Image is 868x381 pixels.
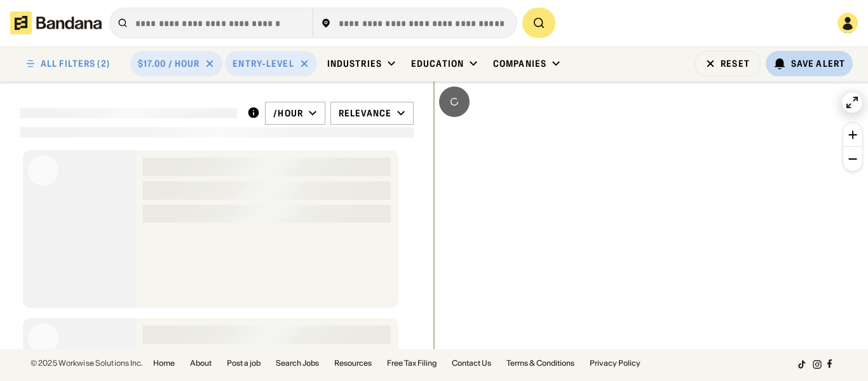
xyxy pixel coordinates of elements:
div: Companies [493,58,546,69]
div: grid [20,145,414,349]
a: Contact Us [452,359,491,367]
div: ALL FILTERS (2) [41,59,110,68]
div: Entry-Level [233,58,294,69]
div: Industries [327,58,382,69]
div: Save Alert [791,58,845,69]
a: Free Tax Filing [387,359,437,367]
a: Privacy Policy [590,359,641,367]
a: Resources [334,359,372,367]
a: Search Jobs [276,359,319,367]
img: Bandana logotype [10,11,102,34]
div: /hour [273,107,303,119]
a: Post a job [227,359,261,367]
a: About [190,359,212,367]
div: © 2025 Workwise Solutions Inc. [31,359,143,367]
a: Home [153,359,175,367]
div: Relevance [339,107,391,119]
div: $17.00 / hour [138,58,200,69]
a: Terms & Conditions [506,359,574,367]
div: Reset [721,59,750,68]
div: Education [411,58,464,69]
